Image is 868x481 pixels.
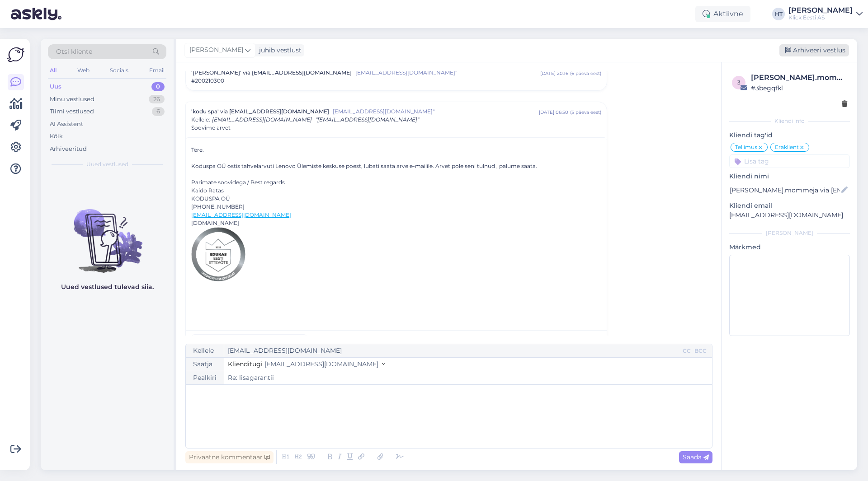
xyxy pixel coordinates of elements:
span: "[EMAIL_ADDRESS][DOMAIN_NAME]" [316,116,419,123]
span: Saada [683,453,709,461]
div: BCC [693,347,708,355]
div: 0 [151,82,165,91]
div: Email [147,65,166,76]
input: Recepient... [224,344,681,357]
div: All [48,65,58,76]
span: [EMAIL_ADDRESS][DOMAIN_NAME]" [333,107,539,116]
p: Märkmed [729,243,850,252]
p: Uued vestlused tulevad siia. [61,282,154,292]
div: CC [681,347,693,355]
input: Lisa tag [729,154,850,168]
div: Minu vestlused [50,95,94,104]
img: 1gmde599vr522-21olsln50luap [191,227,245,281]
p: Kliendi nimi [729,172,850,181]
input: Write subject here... [224,371,712,384]
div: Aktiivne [695,6,750,22]
div: ( 6 päeva eest ) [570,70,601,77]
span: Tellimus [735,145,757,150]
span: [PERSON_NAME] [189,45,243,55]
p: [EMAIL_ADDRESS][DOMAIN_NAME] [729,210,850,220]
div: Arhiveeritud [50,145,87,154]
div: Uus [50,82,61,91]
div: Saatja [186,358,224,371]
div: Kellele [186,344,224,357]
span: 3 [737,79,741,86]
div: Kõik [50,132,63,141]
div: 26 [149,95,165,104]
span: [EMAIL_ADDRESS][DOMAIN_NAME] [212,116,312,123]
img: Askly Logo [7,46,24,63]
span: Eraklient [775,145,799,150]
div: # 3begqfkl [751,83,847,93]
img: No chats [41,193,174,274]
p: Kliendi tag'id [729,131,850,140]
span: Klienditugi [228,360,263,368]
p: Kliendi email [729,201,850,210]
div: Parimate soovidega / Best regards Kaido Ratas KODUSPA OÜ [PHONE_NUMBER] [DOMAIN_NAME] [191,178,601,306]
span: Uued vestlused [86,160,128,168]
span: 'kodu spa' via [EMAIL_ADDRESS][DOMAIN_NAME] [191,107,329,116]
span: '[PERSON_NAME]' via [EMAIL_ADDRESS][DOMAIN_NAME] [191,69,352,77]
div: 6 [152,107,165,116]
div: juhib vestlust [255,46,302,55]
span: Soovime arvet [191,124,231,132]
span: [EMAIL_ADDRESS][DOMAIN_NAME] [264,360,378,368]
span: [EMAIL_ADDRESS][DOMAIN_NAME]" [355,69,540,77]
div: Socials [108,65,130,76]
div: Web [75,65,91,76]
div: Klick Eesti AS [788,14,853,21]
input: Lisa nimi [730,185,840,195]
div: ( 5 päeva eest ) [570,109,601,116]
div: [DATE] 06:50 [539,109,568,116]
div: HT [772,8,785,20]
a: [PERSON_NAME]Klick Eesti AS [788,7,863,21]
button: Klienditugi [EMAIL_ADDRESS][DOMAIN_NAME] [228,360,385,369]
span: Kellele : [191,116,210,123]
div: Tere. Koduspa OÜ ostis tahvelarvuti Lenovo Ülemiste keskuse poest, lubati saata arve e-mailile. A... [191,146,601,178]
div: Arhiveeri vestlus [779,44,849,56]
div: Privaatne kommentaar [185,451,274,463]
div: [PERSON_NAME] [729,229,850,237]
span: #200210300 [191,77,224,85]
div: Pealkiri [186,371,224,384]
div: Tiimi vestlused [50,107,94,116]
div: [PERSON_NAME] [788,7,853,14]
span: Otsi kliente [56,47,92,56]
a: [EMAIL_ADDRESS][DOMAIN_NAME] [191,211,291,218]
div: [DATE] 20:16 [540,70,568,77]
div: Kliendi info [729,117,850,125]
div: [PERSON_NAME].mommeja via [EMAIL_ADDRESS][DOMAIN_NAME] [751,72,847,83]
div: AI Assistent [50,120,83,129]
